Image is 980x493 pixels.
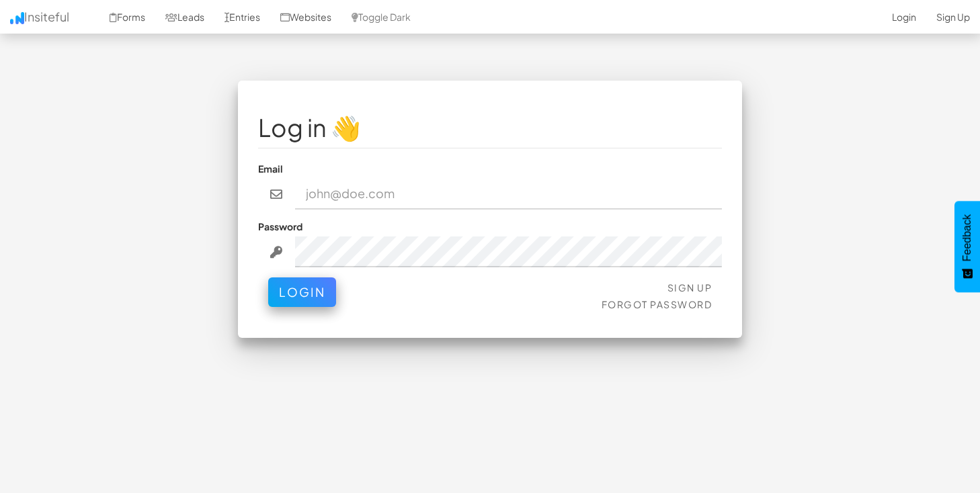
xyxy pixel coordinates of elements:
[258,220,302,233] label: Password
[961,214,973,261] span: Feedback
[258,114,722,141] h1: Log in 👋
[602,298,712,310] a: Forgot Password
[295,179,723,210] input: john@doe.com
[268,277,336,307] button: Login
[10,12,24,24] img: icon.png
[954,201,980,292] button: Feedback - Show survey
[667,281,712,294] a: Sign Up
[258,162,283,175] label: Email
